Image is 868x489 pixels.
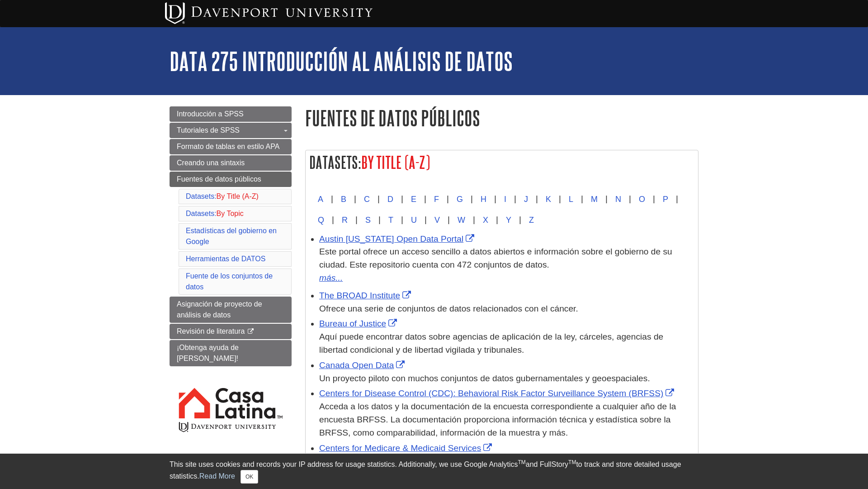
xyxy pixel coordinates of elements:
[186,192,259,200] a: Datasets:By Title (A-Z)
[521,210,542,230] button: Z
[319,400,693,439] div: Acceda a los datos y la documentación de la encuesta correspondiente a cualquier año de la encues...
[170,297,292,323] a: Asignación de proyecto de análisis de datos
[319,302,693,316] div: Ofrece una serie de conjuntos de datos relacionados con el cáncer.
[631,189,653,210] button: O
[426,189,447,210] button: F
[381,210,401,230] button: T
[583,189,605,210] button: M
[186,255,265,263] a: Herramientas de DATOS
[310,210,332,230] button: Q
[319,331,693,357] div: Aquí puede encontrar datos sobre agencias de aplicación de la ley, cárceles, agencias de libertad...
[310,189,331,210] button: A
[170,106,292,122] a: Introducción a SPSS
[496,189,514,210] button: I
[356,189,377,210] button: C
[170,172,292,187] a: Fuentes de datos públicos
[170,324,292,339] a: Revisión de literatura
[186,272,273,291] a: Fuente de los conjuntos de datos
[177,159,245,167] span: Creando una sintaxis
[608,189,629,210] button: N
[217,192,259,200] span: By Title (A-Z)
[170,139,292,154] a: Formato de tablas en estilo APA
[427,210,448,230] button: V
[516,189,536,210] button: J
[449,189,471,210] button: G
[170,459,698,484] div: This site uses cookies and records your IP address for usage statistics. Additionally, we use Goo...
[319,319,399,328] a: Link opens in new window
[319,234,476,244] a: Link opens in new window
[319,291,413,300] a: Link opens in new window
[473,189,494,210] button: H
[380,189,401,210] button: D
[518,459,525,465] sup: TM
[568,459,576,465] sup: TM
[310,189,693,230] div: | | | | | | | | | | | | | | | | | | | | | | | | |
[170,340,292,366] a: ¡Obtenga ayuda de [PERSON_NAME]!
[403,189,424,210] button: E
[498,210,519,230] button: Y
[538,189,559,210] button: K
[333,189,354,210] button: B
[177,110,244,118] span: Introducción a SPSS
[170,47,513,75] a: DATA 275 Introducción al análisis de datos
[199,472,235,480] a: Read More
[177,175,261,183] span: Fuentes de datos públicos
[186,227,277,245] a: Estadísticas del gobierno en Google
[319,388,676,398] a: Link opens in new window
[177,126,240,134] span: Tutoriales de SPSS
[358,210,378,230] button: S
[319,360,407,370] a: Link opens in new window
[177,344,239,362] span: ¡Obtenga ayuda de [PERSON_NAME]!
[170,155,292,171] a: Creando una sintaxis
[334,210,355,230] button: R
[247,329,255,335] i: This link opens in a new window
[319,443,494,453] a: Link opens in new window
[217,210,244,217] span: By Topic
[319,245,693,272] div: Este portal ofrece un acceso sencillo a datos abiertos e información sobre el gobierno de su ciud...
[655,189,676,210] button: P
[561,189,581,210] button: L
[165,2,373,24] img: Davenport University
[241,470,258,484] button: Close
[177,143,279,150] span: Formato de tablas en estilo APA
[177,327,245,335] span: Revisión de literatura
[170,123,292,138] a: Tutoriales de SPSS
[361,153,430,172] span: By Title (A-Z)
[305,106,698,129] h1: Fuentes de datos públicos
[177,300,262,319] span: Asignación de proyecto de análisis de datos
[319,272,693,285] a: más...
[450,210,473,230] button: W
[403,210,425,230] button: U
[319,372,693,385] div: Un proyecto piloto con muchos conjuntos de datos gubernamentales y geoespaciales.
[306,150,698,174] h2: Datasets:
[186,210,244,217] a: Datasets:By Topic
[475,210,496,230] button: X
[170,106,292,449] div: Guide Page Menu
